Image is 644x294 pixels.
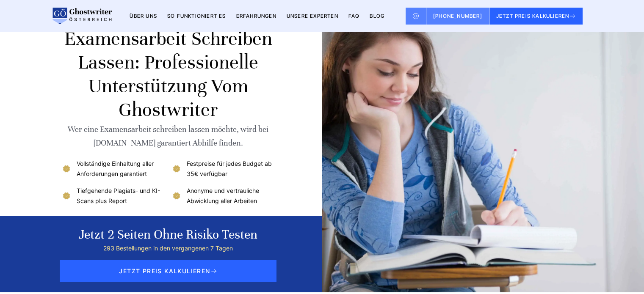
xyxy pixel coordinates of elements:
a: Erfahrungen [236,13,276,19]
a: So funktioniert es [167,13,226,19]
button: JETZT PREIS KALKULIEREN [489,8,583,25]
li: Festpreise für jedes Budget ab 35€ verfügbar [171,159,275,179]
div: 293 Bestellungen in den vergangenen 7 Tagen [79,243,257,253]
img: Festpreise für jedes Budget ab 35€ verfügbar [171,164,182,174]
a: Unsere Experten [287,13,338,19]
img: Email [412,13,419,19]
img: logo wirschreiben [51,8,112,25]
li: Anonyme und vertrauliche Abwicklung aller Arbeiten [171,186,275,206]
a: FAQ [348,13,360,19]
h1: Examensarbeit schreiben lassen: Professionelle Unterstützung vom Ghostwriter [61,27,275,122]
img: Anonyme und vertrauliche Abwicklung aller Arbeiten [171,191,182,201]
span: JETZT PREIS KALKULIEREN [60,260,276,282]
span: [PHONE_NUMBER] [433,13,482,19]
a: [PHONE_NUMBER] [426,8,489,25]
div: Wer eine Examensarbeit schreiben lassen möchte, wird bei [DOMAIN_NAME] garantiert Abhilfe finden. [61,123,275,150]
a: Über uns [130,13,157,19]
li: Vollständige Einhaltung aller Anforderungen garantiert [61,159,165,179]
img: Tiefgehende Plagiats- und KI-Scans plus Report [61,191,72,201]
img: Vollständige Einhaltung aller Anforderungen garantiert [61,164,72,174]
a: BLOG [370,13,384,19]
li: Tiefgehende Plagiats- und KI-Scans plus Report [61,186,165,206]
div: Jetzt 2 Seiten ohne Risiko testen [79,226,257,243]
